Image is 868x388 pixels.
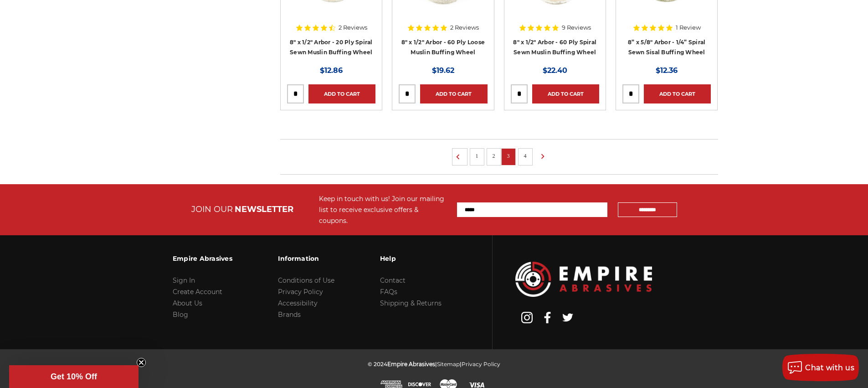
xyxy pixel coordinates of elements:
[504,151,513,161] a: 3
[515,262,652,297] img: Empire Abrasives Logo Image
[173,288,222,296] a: Create Account
[450,25,479,31] span: 2 Reviews
[380,249,442,268] h3: Help
[473,151,482,161] a: 1
[532,84,599,103] a: Add to Cart
[437,361,460,367] a: Sitemap
[805,363,854,372] span: Chat with us
[676,25,701,31] span: 1 Review
[51,372,97,381] span: Get 10% Off
[339,25,367,31] span: 2 Reviews
[432,66,454,75] span: $19.62
[462,361,500,367] a: Privacy Policy
[380,288,397,296] a: FAQs
[278,310,301,319] a: Brands
[380,276,406,285] a: Contact
[173,249,232,268] h3: Empire Abrasives
[387,361,435,367] span: Empire Abrasives
[278,288,323,296] a: Privacy Policy
[401,39,485,56] a: 8" x 1/2" Arbor - 60 Ply Loose Muslin Buffing Wheel
[278,249,334,268] h3: Information
[644,84,711,103] a: Add to Cart
[380,299,442,307] a: Shipping & Returns
[191,204,233,214] span: JOIN OUR
[235,204,293,214] span: NEWSLETTER
[173,299,202,307] a: About Us
[319,193,448,226] div: Keep in touch with us! Join our mailing list to receive exclusive offers & coupons.
[137,358,146,367] button: Close teaser
[489,151,498,161] a: 2
[278,299,318,307] a: Accessibility
[628,39,705,56] a: 8” x 5/8" Arbor - 1/4” Spiral Sewn Sisal Buffing Wheel
[521,151,530,161] a: 4
[420,84,487,103] a: Add to Cart
[290,39,373,56] a: 8" x 1/2" Arbor - 20 Ply Spiral Sewn Muslin Buffing Wheel
[543,66,567,75] span: $22.40
[173,276,195,285] a: Sign In
[278,276,334,285] a: Conditions of Use
[368,358,500,370] p: © 2024 | |
[513,39,596,56] a: 8" x 1/2" Arbor - 60 Ply Spiral Sewn Muslin Buffing Wheel
[173,310,188,319] a: Blog
[782,354,859,381] button: Chat with us
[656,66,678,75] span: $12.36
[308,84,375,103] a: Add to Cart
[320,66,343,75] span: $12.86
[9,365,139,388] div: Get 10% OffClose teaser
[562,25,591,31] span: 9 Reviews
